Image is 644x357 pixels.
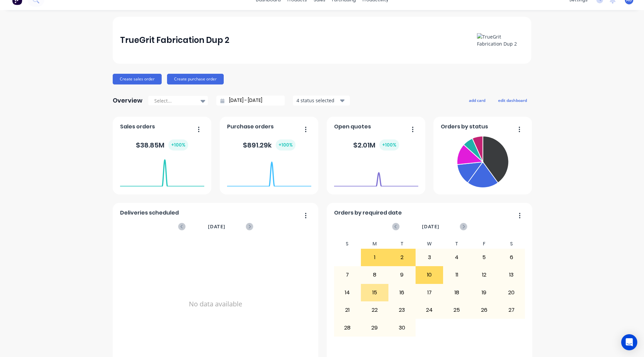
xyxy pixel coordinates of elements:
div: 11 [443,266,470,283]
div: 7 [334,266,361,283]
span: Sales orders [120,123,155,131]
div: 21 [334,302,361,318]
div: 23 [389,302,416,318]
div: 29 [361,319,388,336]
div: 13 [498,266,525,283]
div: 18 [443,284,470,301]
div: 17 [416,284,443,301]
button: Create purchase order [167,74,224,84]
div: T [388,239,416,249]
div: 4 status selected [297,97,339,104]
div: S [334,239,361,249]
div: 3 [416,249,443,266]
div: 12 [471,266,497,283]
button: add card [465,96,490,105]
div: + 100 % [379,139,399,151]
div: 25 [443,302,470,318]
div: T [443,239,471,249]
div: 8 [361,266,388,283]
div: 28 [334,319,361,336]
div: 20 [498,284,525,301]
div: 19 [471,284,497,301]
span: Deliveries scheduled [120,209,179,217]
div: S [498,239,525,249]
div: 24 [416,302,443,318]
span: [DATE] [208,223,225,230]
div: 9 [389,266,416,283]
div: 10 [416,266,443,283]
div: Open Intercom Messenger [621,334,637,350]
div: M [361,239,388,249]
div: $ 2.01M [353,139,399,151]
div: 22 [361,302,388,318]
button: edit dashboard [494,96,531,105]
div: 14 [334,284,361,301]
div: Overview [113,94,143,107]
div: 4 [443,249,470,266]
span: Orders by required date [334,209,402,217]
div: 26 [471,302,497,318]
div: 2 [389,249,416,266]
div: 6 [498,249,525,266]
span: [DATE] [422,223,439,230]
div: + 100 % [276,139,296,151]
div: TrueGrit Fabrication Dup 2 [120,34,229,47]
button: Create sales order [113,74,162,84]
div: W [416,239,443,249]
div: 27 [498,302,525,318]
img: TrueGrit Fabrication Dup 2 [477,33,524,47]
div: 15 [361,284,388,301]
div: F [470,239,498,249]
div: 30 [389,319,416,336]
div: $ 38.85M [136,139,188,151]
span: Open quotes [334,123,371,131]
div: $ 891.29k [243,139,296,151]
span: Orders by status [441,123,488,131]
span: Purchase orders [227,123,274,131]
div: 1 [361,249,388,266]
div: + 100 % [168,139,188,151]
button: 4 status selected [293,96,350,106]
div: 16 [389,284,416,301]
div: 5 [471,249,497,266]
